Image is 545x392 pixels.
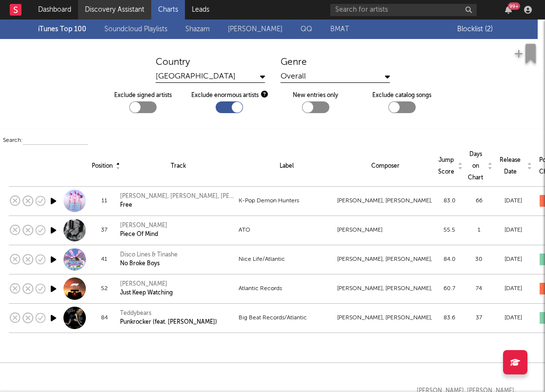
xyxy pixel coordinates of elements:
[437,155,462,178] div: Jump Score
[239,195,335,207] div: K-Pop Demon Hunters
[120,289,173,297] div: Just Keep Watching
[330,4,477,16] input: Search for artists
[239,312,335,324] div: Big Beat Records/Atlantic
[465,254,493,265] div: 30
[494,186,533,216] td: [DATE]
[120,201,236,210] div: Free
[120,192,236,210] a: [PERSON_NAME], [PERSON_NAME], [PERSON_NAME], [PERSON_NAME] & KPop Demon Hunters CastFree
[465,195,493,207] div: 66
[293,90,338,101] label: New entries only
[494,303,533,333] td: [DATE]
[90,254,118,265] div: 41
[120,309,217,327] a: TeddybearsPunkrocker (feat. [PERSON_NAME])
[465,224,493,236] div: 1
[435,303,464,333] td: 83.6
[120,280,173,289] div: [PERSON_NAME]
[120,221,167,230] div: [PERSON_NAME]
[485,23,500,35] span: ( 2 )
[156,57,265,68] div: Country
[496,155,531,178] div: Release Date
[465,312,493,324] div: 37
[466,149,491,184] div: Days on Chart
[435,216,464,245] td: 55.5
[435,186,464,216] td: 83.0
[3,137,23,143] span: Search:
[465,283,493,294] div: 74
[301,23,312,35] a: QQ
[457,26,500,33] span: Blocklist
[494,245,533,274] td: [DATE]
[494,274,533,303] td: [DATE]
[120,309,217,318] div: Teddybears
[120,221,167,239] a: [PERSON_NAME]Piece Of Mind
[261,91,268,98] button: Exclude enormous artists
[239,254,335,265] div: Nice Life/Atlantic
[239,224,335,236] div: ATO
[330,23,349,35] a: BMAT
[156,71,265,83] div: [GEOGRAPHIC_DATA]
[90,283,118,294] div: 52
[505,6,512,14] button: 99+
[281,71,390,83] div: Overall
[120,318,217,327] div: Punkrocker (feat. [PERSON_NAME])
[494,216,533,245] td: [DATE]
[435,274,464,303] td: 60.7
[337,224,434,236] div: [PERSON_NAME]
[121,160,235,172] div: Track
[191,90,268,101] div: Exclude enormous artists
[120,280,173,297] a: [PERSON_NAME]Just Keep Watching
[508,2,520,10] div: 99 +
[339,160,432,172] div: Composer
[239,283,335,294] div: Atlantic Records
[281,57,390,68] div: Genre
[185,23,210,35] a: Shazam
[435,245,464,274] td: 84.0
[337,312,434,324] div: [PERSON_NAME], [PERSON_NAME], [PERSON_NAME], [PERSON_NAME], [PERSON_NAME]
[120,251,178,259] div: Disco Lines & Tinashe
[90,195,118,207] div: 11
[120,259,178,268] div: No Broke Boys
[337,254,434,265] div: [PERSON_NAME], [PERSON_NAME], [PERSON_NAME], [PERSON_NAME]
[114,90,172,101] label: Exclude signed artists
[92,160,117,172] div: Position
[120,192,236,201] div: [PERSON_NAME], [PERSON_NAME], [PERSON_NAME], [PERSON_NAME] & KPop Demon Hunters Cast
[90,224,118,236] div: 37
[104,23,167,35] a: Soundcloud Playlists
[120,230,167,239] div: Piece Of Mind
[90,312,118,324] div: 84
[372,90,431,101] label: Exclude catalog songs
[228,23,283,35] a: [PERSON_NAME]
[337,283,434,294] div: [PERSON_NAME], [PERSON_NAME], [PERSON_NAME], [PERSON_NAME]
[120,251,178,268] a: Disco Lines & TinasheNo Broke Boys
[240,160,334,172] div: Label
[337,195,434,207] div: [PERSON_NAME], [PERSON_NAME], [PERSON_NAME]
